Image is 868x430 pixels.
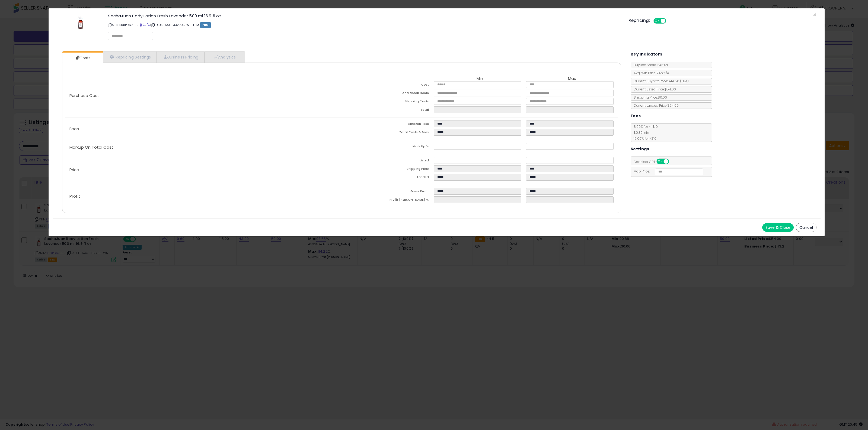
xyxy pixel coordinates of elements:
button: Cancel [796,223,816,232]
td: Additional Costs [342,90,434,98]
span: Shipping Price: $0.00 [631,95,667,100]
span: 8.00 % for <= $10 [631,124,658,141]
td: Mark Up % [342,143,434,151]
img: 31o3o+OYrDL._SL60_.jpg [74,14,87,30]
p: Markup On Total Cost [65,145,342,149]
th: Max [526,76,618,81]
td: Total Costs & Fees [342,129,434,137]
td: Gross Profit [342,188,434,196]
td: Profit [PERSON_NAME] % [342,196,434,205]
a: All offer listings [143,23,146,27]
span: Current Buybox Price: [631,79,689,83]
p: Price [65,168,342,172]
span: Avg. Win Price 24h: N/A [631,71,669,75]
h5: Key Indicators [631,51,662,58]
td: Shipping Price [342,165,434,174]
td: Total [342,106,434,115]
span: $0.30 min [631,130,649,135]
a: BuyBox page [139,23,142,27]
td: Landed [342,174,434,182]
td: Cost [342,81,434,90]
span: × [813,11,816,19]
p: Fees [65,127,342,131]
a: Your listing only [147,23,150,27]
span: $44.50 [668,79,689,83]
h5: Settings [631,146,649,152]
span: BuyBox Share 24h: 0% [631,63,668,67]
td: Shipping Costs [342,98,434,106]
h5: Fees [631,113,641,119]
p: Purchase Cost [65,93,342,98]
span: OFF [665,19,674,23]
a: Repricing Settings [103,51,157,63]
td: Listed [342,157,434,165]
span: Current Landed Price: $54.00 [631,103,679,108]
span: 15.00 % for > $10 [631,136,656,141]
span: Current Listed Price: $54.00 [631,87,676,92]
span: Map Price: [631,169,703,174]
a: Costs [62,53,103,63]
button: Save & Close [762,223,794,232]
span: OFF [668,159,677,164]
a: Business Pricing [157,51,204,63]
span: FBM [200,22,211,28]
h3: SachaJuan Body Lotion Fresh Lavender 500 ml 16.9 fl oz [108,14,620,18]
span: ( FBA ) [680,79,689,83]
h5: Repricing: [628,18,650,23]
th: Min [434,76,526,81]
a: Analytics [204,51,244,63]
p: ASIN: B08PD673SS | SKU: D-SAC-332705-WS-FBM [108,21,620,29]
p: Profit [65,194,342,198]
td: Amazon Fees [342,120,434,129]
span: ON [657,159,664,164]
span: ON [654,19,661,23]
span: Consider CPT: [631,159,676,164]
